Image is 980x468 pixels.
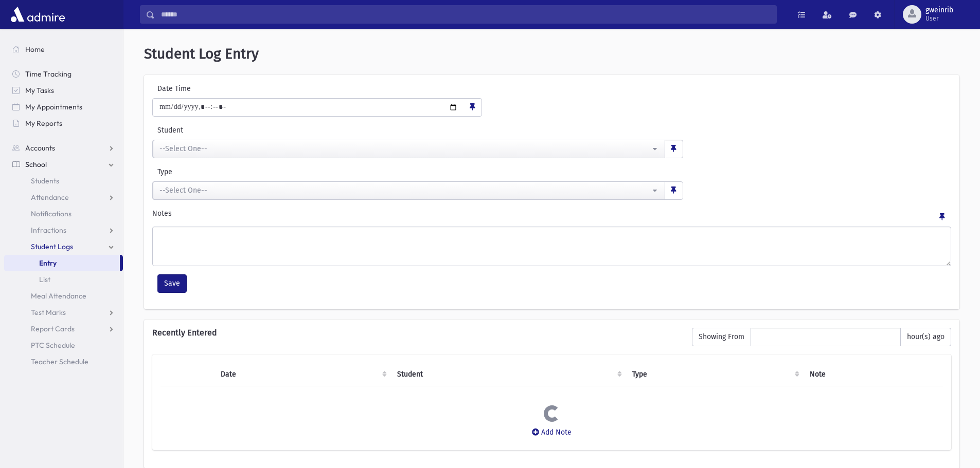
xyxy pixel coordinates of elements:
span: PTC Schedule [31,341,75,350]
span: Accounts [25,143,55,153]
span: Notifications [31,209,72,218]
a: Notifications [4,205,123,222]
span: Student Logs [31,242,73,251]
img: AdmirePro [8,4,67,25]
span: Infractions [31,226,66,235]
span: Meal Attendance [31,291,86,301]
span: Showing From [692,328,751,346]
span: My Appointments [25,102,82,111]
span: Teacher Schedule [31,357,88,366]
a: My Appointments [4,99,123,115]
span: Student Log Entry [144,45,259,62]
a: Accounts [4,140,123,156]
div: --Select One-- [159,185,650,196]
span: Students [31,176,59,185]
label: Type [152,166,418,177]
a: Attendance [4,189,123,205]
span: My Tasks [25,86,54,95]
span: School [25,160,47,169]
label: Notes [152,208,172,222]
button: --Select One-- [153,181,665,200]
span: hour(s) ago [900,328,951,346]
label: Date Time [152,83,290,94]
span: Report Cards [31,324,75,333]
h6: Recently Entered [152,328,682,338]
input: Search [155,5,776,24]
th: Student [391,363,627,386]
a: Teacher Schedule [4,353,123,370]
a: My Reports [4,115,123,132]
span: List [39,275,50,284]
a: School [4,156,123,173]
button: --Select One-- [153,140,665,158]
span: Home [25,45,45,54]
th: Type [626,363,804,386]
a: Infractions [4,222,123,238]
a: Report Cards [4,321,123,337]
a: Time Tracking [4,66,123,82]
button: Add Note [525,423,578,442]
div: --Select One-- [159,143,650,154]
span: User [925,14,953,23]
a: PTC Schedule [4,337,123,353]
span: Time Tracking [25,69,72,79]
label: Student [152,125,506,136]
a: My Tasks [4,82,123,99]
a: Student Logs [4,238,123,255]
button: Save [157,274,187,293]
span: Attendance [31,193,69,202]
th: Note [804,363,943,386]
span: Test Marks [31,308,66,317]
a: Home [4,41,123,58]
span: My Reports [25,119,62,128]
a: Entry [4,255,120,271]
a: Meal Attendance [4,288,123,304]
span: Entry [39,258,57,268]
a: List [4,271,123,288]
a: Students [4,173,123,189]
a: Test Marks [4,304,123,321]
th: Date [215,363,391,386]
span: gweinrib [925,6,953,14]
